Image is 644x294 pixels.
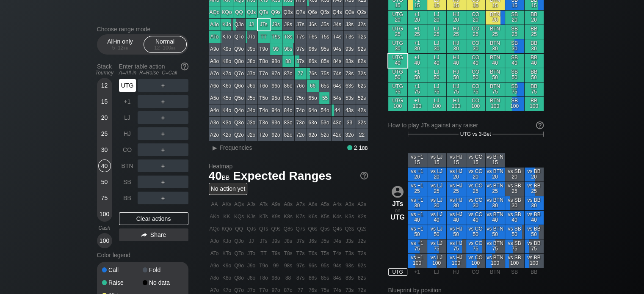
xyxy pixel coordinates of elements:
div: A2o [209,129,221,141]
div: 95o [270,92,282,104]
div: T7o [258,68,270,80]
div: vs HJ 20 [447,168,466,181]
div: Enter table action [119,60,188,79]
div: 76o [295,80,307,92]
div: vs CO 15 [466,153,485,167]
div: K6o [221,80,233,92]
div: Q2o [233,129,245,141]
div: KJo [221,19,233,30]
div: BB 25 [525,25,544,39]
div: 74s [332,68,343,80]
div: 32o [344,129,356,141]
div: +1 25 [408,25,427,39]
div: 15 [98,95,111,108]
div: 72s [356,68,368,80]
div: 43s [344,104,356,116]
div: A8o [209,55,221,67]
div: J5s [319,19,331,30]
div: SB 50 [505,68,524,82]
div: 55 [319,92,331,104]
div: BTN 20 [486,11,505,25]
div: UTG 50 [388,68,407,82]
div: 97o [270,68,282,80]
div: +1 100 [408,97,427,111]
div: 72o [295,129,307,141]
div: T5s [319,31,331,43]
div: CO 25 [466,25,485,39]
div: vs BTN 25 [486,182,505,196]
div: 86s [307,55,319,67]
div: vs +1 30 [408,196,427,210]
div: A7o [209,68,221,80]
div: 98o [270,55,282,67]
div: Fold [143,267,183,273]
div: Q2s [356,6,368,18]
div: 100 [98,208,111,220]
div: vs SB 25 [505,182,524,196]
div: 65s [319,80,331,92]
div: BTN 50 [486,68,505,82]
div: No action yet [209,183,248,195]
div: CO 40 [466,54,485,68]
div: 52o [319,129,331,141]
div: Call [102,267,143,273]
div: BB 20 [525,11,544,25]
div: A4o [209,104,221,116]
div: Q6s [307,6,319,18]
div: A3o [209,117,221,129]
div: 12 – 100 [147,45,183,51]
div: CO 75 [466,82,485,96]
div: Q5o [233,92,245,104]
div: T2o [258,129,270,141]
div: JTs [258,19,270,30]
div: +1 40 [408,54,427,68]
div: 73o [295,117,307,129]
img: help.32db89a4.svg [535,121,544,130]
div: +1 50 [408,68,427,82]
div: 63s [344,80,356,92]
div: ＋ [138,159,188,172]
div: How to play JTs against any raiser [388,122,544,129]
div: 64s [332,80,343,92]
div: LJ 100 [427,97,446,111]
div: UTG 25 [388,25,407,39]
div: 64o [307,104,319,116]
div: SB 75 [505,82,524,96]
div: J4o [246,104,257,116]
div: A=All-in R=Raise C=Call [119,70,188,76]
div: Q8o [233,55,245,67]
div: HJ 75 [447,82,466,96]
div: 83o [282,117,294,129]
div: LJ 75 [427,82,446,96]
div: QTs [258,6,270,18]
div: ATo [209,31,221,43]
div: 53o [319,117,331,129]
div: J3o [246,117,257,129]
div: BB 30 [525,39,544,53]
div: J2o [246,129,257,141]
div: Q4s [332,6,343,18]
img: share.864f2f62.svg [141,233,147,237]
div: BB 100 [525,97,544,111]
div: 42o [332,129,343,141]
div: T9o [258,43,270,55]
div: K4o [221,104,233,116]
div: 73s [344,68,356,80]
div: HJ [119,127,136,140]
div: 94o [270,104,282,116]
div: T8o [258,55,270,67]
div: UTG 40 [388,54,407,68]
div: SB 100 [505,97,524,111]
div: J2s [356,19,368,30]
div: 92s [356,43,368,55]
div: 74o [295,104,307,116]
div: 2.1 [347,144,368,151]
div: CO 20 [466,11,485,25]
div: vs SB 20 [505,168,524,181]
div: 98s [282,43,294,55]
div: 54o [319,104,331,116]
div: Q9s [270,6,282,18]
div: UTG 30 [388,39,407,53]
div: vs CO 25 [466,182,485,196]
div: 62s [356,80,368,92]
